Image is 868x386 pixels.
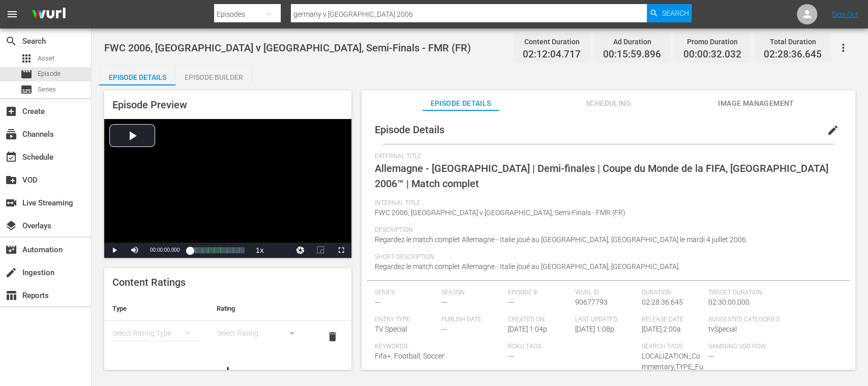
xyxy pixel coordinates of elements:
[5,174,17,186] span: VOD
[175,65,252,85] button: Episode Builder
[375,226,837,234] span: Description
[603,49,661,61] span: 00:15:59.896
[24,3,73,26] img: ans4CAIJ8jUAAAAAAAAAAAAAAAAAAAAAAAAgQb4GAAAAAAAAAAAAAAAAAAAAAAAAJMjXAAAAAAAAAAAAAAAAAAAAAAAAgAT5G...
[642,352,703,381] span: LOCALIZATION_Commentary,TYPE_Full Match Replay
[375,343,503,351] span: Keywords:
[508,325,547,333] span: [DATE] 1:04p
[104,296,351,352] table: simple table
[5,197,17,209] span: Live Streaming
[708,352,714,360] span: ---
[642,343,703,351] span: Search Tags:
[375,199,837,207] span: Internal Title
[718,97,794,110] span: Image Management
[375,298,381,306] span: ---
[326,331,339,343] span: delete
[570,97,646,110] span: Scheduling
[832,10,858,18] a: Sign Out
[508,352,514,360] span: ---
[764,49,822,61] span: 02:28:36.645
[575,289,637,297] span: Wurl ID:
[508,316,570,324] span: Created On:
[38,69,61,79] span: Episode
[603,35,661,49] div: Ad Duration
[112,276,186,288] span: Content Ratings
[104,296,208,321] th: Type
[708,298,750,306] span: 02:30:00.000
[104,42,471,54] span: FWC 2006, [GEOGRAPHIC_DATA] v [GEOGRAPHIC_DATA], Semi-Finals - FMR (FR)
[642,289,703,297] span: Duration:
[827,124,839,136] span: edit
[662,4,689,22] span: Search
[375,124,444,136] span: Episode Details
[5,289,17,302] span: Reports
[311,243,331,258] button: Picture-in-Picture
[104,119,351,258] div: Video Player
[20,68,33,80] span: Episode
[441,298,447,306] span: ---
[423,97,499,110] span: Episode Details
[375,325,407,333] span: TV Special
[441,325,447,333] span: ---
[441,289,503,297] span: Season:
[508,298,514,306] span: ---
[250,243,270,258] button: Playback Rate
[575,316,637,324] span: Last Updated:
[5,35,17,47] span: Search
[5,220,17,232] span: Overlays
[125,243,145,258] button: Mute
[6,8,18,20] span: menu
[5,266,17,279] span: Ingestion
[683,49,741,61] span: 00:00:32.032
[508,343,637,351] span: Roku Tags:
[642,298,683,306] span: 02:28:36.645
[575,325,614,333] span: [DATE] 1:08p
[375,289,436,297] span: Series:
[5,128,17,140] span: Channels
[320,324,345,349] button: delete
[375,253,837,261] span: Short Description
[441,316,503,324] span: Publish Date:
[112,99,187,111] span: Episode Preview
[375,235,747,244] span: Regardez le match complet Allemagne - Italie joué au [GEOGRAPHIC_DATA], [GEOGRAPHIC_DATA] le mard...
[38,84,56,95] span: Series
[331,243,351,258] button: Fullscreen
[764,35,822,49] div: Total Duration
[375,262,680,271] span: Regardez le match complet Allemagne - Italie joué au [GEOGRAPHIC_DATA], [GEOGRAPHIC_DATA].
[175,65,252,90] div: Episode Builder
[683,35,741,49] div: Promo Duration
[150,247,179,253] span: 00:00:00.000
[708,289,837,297] span: Target Duration:
[104,243,125,258] button: Play
[5,105,17,117] span: Create
[208,296,312,321] th: Rating
[290,243,311,258] button: Jump To Time
[375,162,828,190] span: Allemagne - [GEOGRAPHIC_DATA] | Demi-finales | Coupe du Monde de la FIFA, [GEOGRAPHIC_DATA] 2006™...
[708,316,837,324] span: Suggested Categories:
[190,247,244,253] div: Progress Bar
[508,289,570,297] span: Episode #:
[20,52,33,65] span: Asset
[99,65,175,90] div: Episode Details
[642,316,703,324] span: Release Date:
[642,325,681,333] span: [DATE] 2:00a
[38,53,54,64] span: Asset
[523,35,581,49] div: Content Duration
[523,49,581,61] span: 02:12:04.717
[647,4,692,22] button: Search
[821,118,845,142] button: edit
[5,244,17,256] span: Automation
[375,209,625,217] span: FWC 2006, [GEOGRAPHIC_DATA] v [GEOGRAPHIC_DATA], Semi-Finals - FMR (FR)
[708,325,737,333] span: tvSpecial
[708,343,770,351] span: Samsung VOD Row:
[575,298,608,306] span: 90677793
[20,83,33,96] span: Series
[375,316,436,324] span: Entry Type:
[375,153,837,161] span: External Title
[99,65,175,85] button: Episode Details
[5,151,17,163] span: Schedule
[375,352,444,360] span: Fifa+, Football, Soccer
